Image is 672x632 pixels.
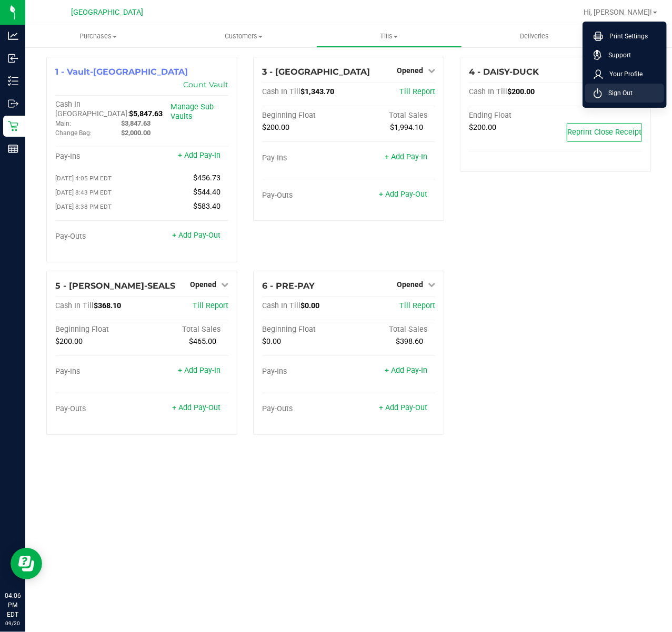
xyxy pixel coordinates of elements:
span: $200.00 [262,123,289,132]
a: Deliveries [462,25,608,47]
span: Sign Out [602,88,633,98]
span: $3,847.63 [121,119,151,127]
span: Hi, [PERSON_NAME]! [584,8,652,16]
span: Reprint Close Receipt [567,128,641,137]
a: Till Report [193,301,228,310]
div: Pay-Outs [262,404,349,414]
span: Cash In Till [469,87,507,96]
span: $5,847.63 [129,109,163,118]
a: Support [594,50,660,60]
a: + Add Pay-Out [379,190,427,199]
div: Total Sales [349,325,436,334]
a: + Add Pay-In [385,152,427,161]
div: Pay-Outs [55,404,142,414]
span: Customers [172,32,316,41]
div: Total Sales [349,111,436,120]
span: Support [602,50,631,60]
span: Opened [397,66,423,75]
span: 5 - [PERSON_NAME]-SEALS [55,281,175,291]
span: [DATE] 8:43 PM EDT [55,189,112,196]
div: Pay-Ins [262,367,349,376]
a: Purchases [25,25,171,47]
div: Pay-Ins [55,367,142,376]
span: Print Settings [603,31,648,42]
inline-svg: Inbound [8,53,18,64]
a: + Add Pay-In [385,366,427,375]
span: Purchases [25,32,171,41]
a: Count Vault [183,80,228,89]
div: Pay-Outs [55,232,142,241]
inline-svg: Retail [8,121,18,131]
div: Pay-Ins [262,154,349,163]
inline-svg: Analytics [8,30,18,41]
span: 4 - DAISY-DUCK [469,67,539,77]
span: Change Bag: [55,129,92,137]
inline-svg: Inventory [8,76,18,86]
a: + Add Pay-In [178,366,220,375]
inline-svg: Reports [8,144,18,154]
a: Till Report [399,301,435,310]
span: $0.00 [300,301,319,310]
span: Deliveries [506,32,563,41]
span: $465.00 [189,337,216,346]
span: 3 - [GEOGRAPHIC_DATA] [262,67,370,77]
span: Your Profile [603,69,643,79]
div: Pay-Outs [262,191,349,200]
span: [DATE] 4:05 PM EDT [55,175,112,182]
span: [DATE] 8:38 PM EDT [55,203,112,210]
span: Main: [55,120,71,127]
div: Beginning Float [55,325,142,334]
span: $456.73 [193,174,220,182]
span: $1,343.70 [300,87,334,96]
span: $368.10 [94,301,121,310]
span: Cash In Till [262,301,300,310]
span: $544.40 [193,188,220,197]
button: Reprint Close Receipt [567,123,642,142]
iframe: Resource center [11,548,42,579]
span: Opened [190,280,216,289]
a: + Add Pay-Out [172,231,220,240]
li: Sign Out [585,84,664,103]
a: Tills [316,25,462,47]
span: $2,000.00 [121,129,151,137]
a: + Add Pay-Out [172,403,220,412]
span: $200.00 [507,87,535,96]
a: + Add Pay-In [178,151,220,160]
span: $200.00 [55,337,83,346]
span: 1 - Vault-[GEOGRAPHIC_DATA] [55,67,188,77]
span: [GEOGRAPHIC_DATA] [72,8,144,17]
div: Total Sales [142,325,229,334]
span: Tills [317,32,462,41]
span: Cash In Till [55,301,94,310]
span: Opened [397,280,423,289]
span: $583.40 [193,202,220,211]
span: $200.00 [469,123,496,132]
span: Cash In Till [262,87,300,96]
div: Beginning Float [262,111,349,120]
inline-svg: Outbound [8,98,18,109]
p: 09/20 [5,619,21,627]
span: $0.00 [262,337,281,346]
a: Till Report [399,87,435,96]
span: Cash In [GEOGRAPHIC_DATA]: [55,100,129,118]
p: 04:06 PM EDT [5,591,21,619]
div: Pay-Ins [55,152,142,161]
a: + Add Pay-Out [379,403,427,412]
div: Beginning Float [262,325,349,334]
a: Customers [171,25,317,47]
a: Manage Sub-Vaults [170,103,216,121]
div: Ending Float [469,111,556,120]
span: $1,994.10 [390,123,423,132]
span: 6 - PRE-PAY [262,281,315,291]
span: $398.60 [396,337,423,346]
